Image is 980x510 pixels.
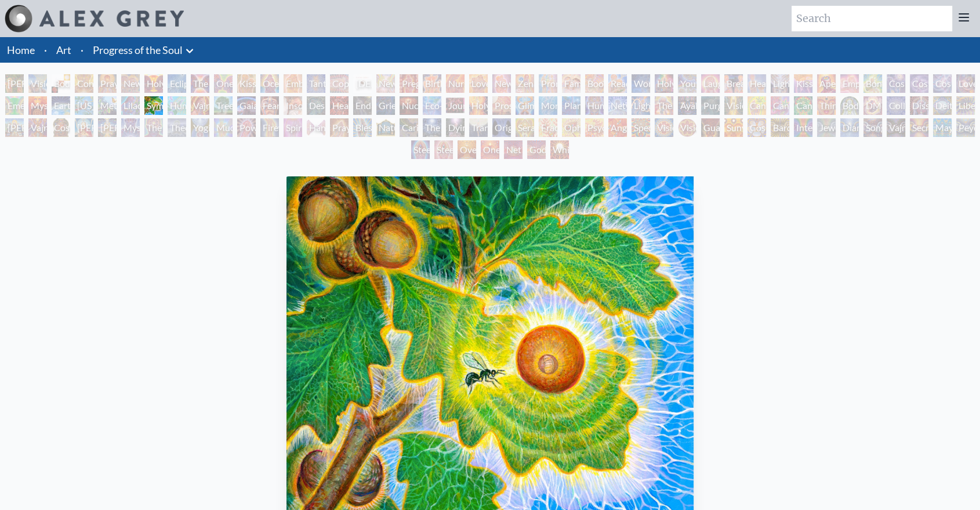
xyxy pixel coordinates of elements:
div: Reading [608,74,627,93]
div: Mudra [214,118,233,137]
div: Cosmic Elf [747,118,766,137]
div: Collective Vision [887,96,905,115]
div: Grieving [376,96,395,115]
div: Despair [307,96,325,115]
div: Secret Writing Being [910,118,928,137]
div: Vision Tree [724,96,743,115]
div: Lightweaver [771,74,789,93]
div: Embracing [284,74,302,93]
div: The Seer [144,118,163,137]
div: One [481,140,499,159]
div: Gaia [237,96,256,115]
div: Blessing Hand [353,118,372,137]
div: Kissing [237,74,256,93]
div: Earth Energies [52,96,70,115]
div: Dying [446,118,464,137]
div: Liberation Through Seeing [956,96,975,115]
li: · [39,37,52,63]
div: Angel Skin [608,118,627,137]
div: Visionary Origin of Language [28,74,47,93]
div: Human Geometry [585,96,604,115]
div: Nature of Mind [376,118,395,137]
div: Steeplehead 2 [434,140,453,159]
div: The Soul Finds It's Way [423,118,441,137]
div: Symbiosis: Gall Wasp & Oak Tree [144,96,163,115]
div: Dissectional Art for Tool's Lateralus CD [910,96,928,115]
div: New Man New Woman [121,74,140,93]
div: Love Circuit [469,74,488,93]
div: Vajra Guru [28,118,47,137]
div: Spectral Lotus [631,118,650,137]
div: Family [562,74,580,93]
div: New Family [492,74,511,93]
div: Theologue [168,118,186,137]
div: Pregnancy [400,74,418,93]
div: Holy Family [655,74,673,93]
div: Cannabis Sutra [771,96,789,115]
div: Cannabacchus [794,96,812,115]
div: Journey of the Wounded Healer [446,96,464,115]
div: Caring [400,118,418,137]
div: Emerald Grail [5,96,24,115]
a: Art [56,42,71,58]
div: Seraphic Transport Docking on the Third Eye [516,118,534,137]
div: Fractal Eyes [539,118,557,137]
div: Cosmic Lovers [933,74,952,93]
div: Aperture [817,74,836,93]
div: [PERSON_NAME] & Eve [5,74,24,93]
div: Promise [539,74,557,93]
div: Praying [98,74,117,93]
div: Wonder [631,74,650,93]
div: Breathing [724,74,743,93]
div: Nursing [446,74,464,93]
div: Fear [260,96,279,115]
div: Ayahuasca Visitation [678,96,696,115]
div: Jewel Being [817,118,836,137]
div: Insomnia [284,96,302,115]
div: Young & Old [678,74,696,93]
div: Networks [608,96,627,115]
div: Vision Crystal Tondo [678,118,696,137]
div: Yogi & the Möbius Sphere [191,118,209,137]
div: Prostration [492,96,511,115]
div: Power to the Peaceful [237,118,256,137]
a: Home [7,44,35,56]
div: Peyote Being [956,118,975,137]
div: Tantra [307,74,325,93]
div: Healing [747,74,766,93]
div: Lilacs [121,96,140,115]
div: Eco-Atlas [423,96,441,115]
div: Firewalking [260,118,279,137]
div: Cosmic Creativity [887,74,905,93]
div: Guardian of Infinite Vision [701,118,720,137]
div: Diamond Being [840,118,859,137]
div: Love is a Cosmic Force [956,74,975,93]
div: [DEMOGRAPHIC_DATA] Embryo [353,74,372,93]
div: Eclipse [168,74,186,93]
div: Cannabis Mudra [747,96,766,115]
div: Vajra Horse [191,96,209,115]
div: Contemplation [75,74,93,93]
div: Psychomicrograph of a Fractal Paisley Cherub Feather Tip [585,118,604,137]
div: Newborn [376,74,395,93]
div: Oversoul [458,140,476,159]
div: Bond [863,74,882,93]
div: [US_STATE] Song [75,96,93,115]
div: Empowerment [840,74,859,93]
div: Spirit Animates the Flesh [284,118,302,137]
div: Interbeing [794,118,812,137]
div: Holy Fire [469,96,488,115]
div: Zena Lotus [516,74,534,93]
div: Monochord [539,96,557,115]
div: Body/Mind as a Vibratory Field of Energy [840,96,859,115]
div: Vision Crystal [655,118,673,137]
div: Metamorphosis [98,96,117,115]
div: Cosmic [DEMOGRAPHIC_DATA] [52,118,70,137]
div: The Kiss [191,74,209,93]
div: Purging [701,96,720,115]
div: One Taste [214,74,233,93]
div: Hands that See [307,118,325,137]
div: Humming Bird [168,96,186,115]
div: Third Eye Tears of Joy [817,96,836,115]
div: Body, Mind, Spirit [52,74,70,93]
